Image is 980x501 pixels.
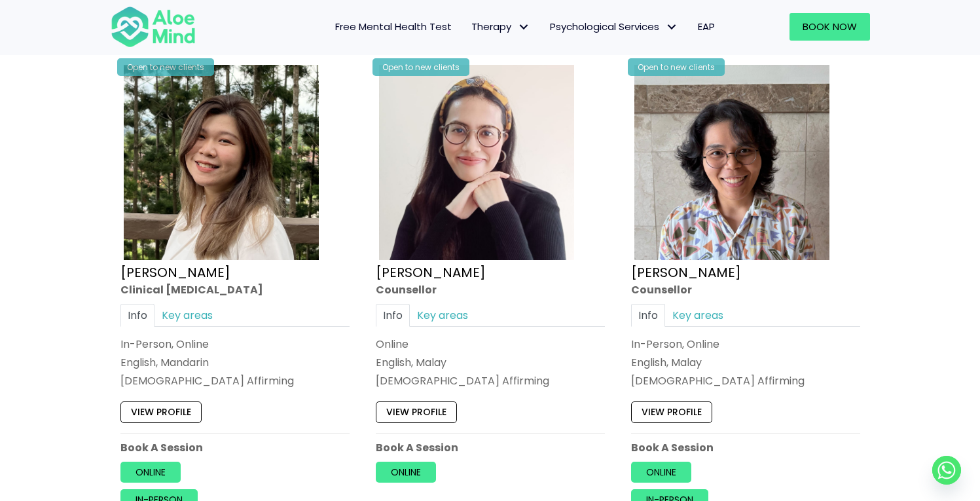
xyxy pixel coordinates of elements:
[803,20,857,33] span: Book Now
[410,304,475,327] a: Key areas
[376,304,410,327] a: Info
[662,18,681,37] span: Psychological Services: submenu
[154,304,220,327] a: Key areas
[698,20,715,33] span: EAP
[120,282,350,297] div: Clinical [MEDICAL_DATA]
[631,440,860,455] p: Book A Session
[120,440,350,455] p: Book A Session
[631,282,860,297] div: Counsellor
[372,58,469,76] div: Open to new clients
[376,282,605,297] div: Counsellor
[335,20,452,33] span: Free Mental Health Test
[376,462,436,483] a: Online
[376,401,457,422] a: View profile
[120,304,154,327] a: Info
[634,65,829,260] img: zafeera counsellor
[111,5,196,48] img: Aloe mind Logo
[688,13,725,41] a: EAP
[631,355,860,370] p: English, Malay
[120,337,350,352] div: In-Person, Online
[665,304,731,327] a: Key areas
[462,13,540,41] a: TherapyTherapy: submenu
[932,456,961,485] a: Whatsapp
[120,373,350,388] div: [DEMOGRAPHIC_DATA] Affirming
[376,373,605,388] div: [DEMOGRAPHIC_DATA] Affirming
[213,13,725,41] nav: Menu
[628,58,725,76] div: Open to new clients
[325,13,462,41] a: Free Mental Health Test
[376,263,486,281] a: [PERSON_NAME]
[631,401,712,422] a: View profile
[120,263,230,281] a: [PERSON_NAME]
[631,263,741,281] a: [PERSON_NAME]
[515,18,534,37] span: Therapy: submenu
[120,355,350,370] p: English, Mandarin
[379,65,574,260] img: Therapist Photo Update
[631,373,860,388] div: [DEMOGRAPHIC_DATA] Affirming
[376,337,605,352] div: Online
[631,304,665,327] a: Info
[631,337,860,352] div: In-Person, Online
[789,13,870,41] a: Book Now
[124,65,319,260] img: Kelly Clinical Psychologist
[117,58,214,76] div: Open to new clients
[120,401,202,422] a: View profile
[376,440,605,455] p: Book A Session
[631,462,691,483] a: Online
[471,20,530,33] span: Therapy
[376,355,605,370] p: English, Malay
[120,462,181,483] a: Online
[550,20,678,33] span: Psychological Services
[540,13,688,41] a: Psychological ServicesPsychological Services: submenu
